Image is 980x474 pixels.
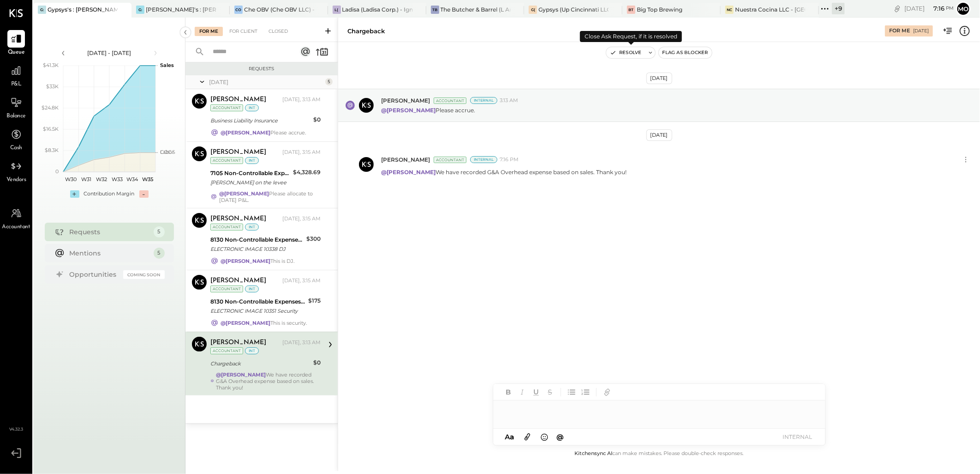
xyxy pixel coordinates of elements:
div: Che OBV (Che OBV LLC) - Ignite [244,6,314,13]
div: TB [431,6,439,14]
div: Business Liability Insurance [210,116,311,125]
div: L( [333,6,341,14]
span: 3:13 AM [500,97,518,104]
strong: @[PERSON_NAME] [216,371,266,378]
div: [DATE], 3:13 AM [282,96,321,103]
span: Queue [8,49,25,57]
div: G: [136,6,144,14]
div: [DATE], 3:13 AM [282,339,321,346]
div: 5 [154,226,165,237]
div: [PERSON_NAME] on the levee [210,178,290,187]
span: [PERSON_NAME] [381,97,430,104]
div: Accountant [210,157,243,164]
text: W33 [111,176,122,182]
div: [PERSON_NAME] [210,276,266,286]
p: We have recorded G&A Overhead expense based on sales. Thank you! [381,168,627,176]
div: Chargeback [210,359,311,368]
div: G: [38,6,46,14]
div: Coming Soon [123,270,165,279]
div: int [245,347,259,354]
div: Accountant [210,224,243,231]
a: P&L [0,62,32,89]
div: Close Ask Request, if it is resolved [580,31,682,42]
div: Gypsys's : [PERSON_NAME] on the levee [48,6,118,13]
div: [DATE] [904,4,954,13]
div: For Client [225,27,262,36]
div: G( [529,6,537,14]
button: Flag as Blocker [659,47,712,58]
div: int [245,286,259,292]
strong: @[PERSON_NAME] [219,190,269,197]
button: Italic [516,386,528,398]
text: $33K [46,83,59,90]
div: [PERSON_NAME] [210,95,266,104]
div: int [245,104,259,111]
div: ELECTRONIC IMAGE 10338 DJ [210,244,304,254]
button: INTERNAL [779,431,816,443]
button: Add URL [601,386,613,398]
div: Accountant [434,97,466,104]
div: [PERSON_NAME] [210,148,266,157]
div: Internal [470,97,497,104]
div: + 9 [832,3,845,14]
div: Big Top Brewing [637,6,682,13]
strong: @[PERSON_NAME] [381,107,436,114]
div: [DATE] - [DATE] [70,49,149,57]
button: Aa [502,432,517,442]
div: [DATE] [913,28,929,34]
span: Accountant [2,223,30,231]
button: @ [554,431,567,443]
div: This is DJ. [221,258,294,264]
div: 5 [325,78,333,85]
span: P&L [11,80,22,89]
div: $4,328.69 [293,168,321,177]
div: 8130 Non-Controllable Expenses:Other Income and Expenses:Other Income/Expenses [210,297,305,306]
text: $41.3K [43,62,59,68]
text: 0 [55,168,59,175]
div: [PERSON_NAME]'s : [PERSON_NAME]'s [146,6,216,13]
div: This is security. [221,320,307,326]
div: - [139,190,149,198]
span: 7:16 PM [500,156,519,164]
div: 7105 Non-Controllable Expenses:Property Expenses:Rent/Lease [210,169,290,178]
span: Cash [10,144,22,152]
div: The Butcher & Barrel (L Argento LLC) - [GEOGRAPHIC_DATA] [441,6,511,13]
button: Mo [956,1,971,16]
div: Accountant [210,286,243,292]
span: Vendors [6,176,26,184]
div: [DATE], 3:15 AM [282,277,321,285]
div: copy link [893,4,902,13]
text: W30 [65,176,77,182]
text: Sales [160,62,174,68]
div: Ladisa (Ladisa Corp.) - Ignite [342,6,412,13]
div: [DATE] [209,78,323,86]
span: @ [556,432,564,441]
div: Gypsys (Up Cincinnati LLC) - Ignite [538,6,609,13]
button: Unordered List [566,386,578,398]
div: Chargeback [347,27,385,36]
text: W31 [81,176,91,182]
div: Contribution Margin [84,190,135,198]
div: int [245,157,259,164]
div: We have recorded G&A Overhead expense based on sales. Thank you! [216,371,321,391]
a: Queue [0,30,32,57]
div: $175 [308,296,321,305]
text: $24.8K [42,104,59,111]
button: Strikethrough [544,386,556,398]
div: Accountant [210,104,243,111]
button: Ordered List [580,386,592,398]
div: [PERSON_NAME] [210,214,266,224]
div: [DATE], 3:15 AM [282,149,321,156]
a: Balance [0,94,32,121]
strong: @[PERSON_NAME] [381,169,436,176]
text: W35 [142,176,153,182]
div: Requests [70,227,149,237]
text: W32 [96,176,107,182]
div: For Me [889,27,910,35]
a: Vendors [0,158,32,184]
a: Cash [0,126,32,152]
div: Please accrue. [221,129,306,136]
div: Accountant [210,347,243,354]
text: $8.3K [45,147,59,153]
div: ELECTRONIC IMAGE 10351 Security [210,306,305,316]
